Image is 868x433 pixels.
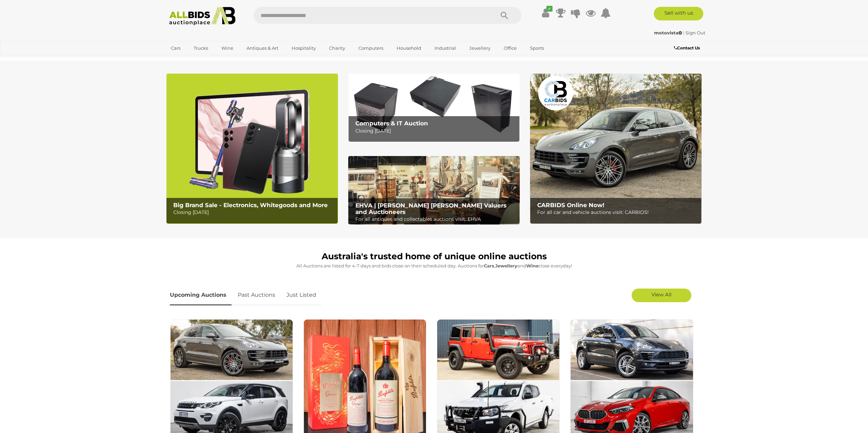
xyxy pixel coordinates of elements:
[654,30,683,35] a: motovista
[632,289,691,302] a: View All
[189,43,212,54] a: Trucks
[348,156,520,225] a: EHVA | Evans Hastings Valuers and Auctioneers EHVA | [PERSON_NAME] [PERSON_NAME] Valuers and Auct...
[166,74,338,224] img: Big Brand Sale - Electronics, Whitegoods and More
[537,208,698,217] p: For all car and vehicle auctions visit: CARBIDS!
[674,44,702,52] a: Contact Us
[686,30,705,35] a: Sign Out
[166,54,224,65] a: [GEOGRAPHIC_DATA]
[430,43,460,54] a: Industrial
[242,43,283,54] a: Antiques & Art
[546,6,553,12] i: ✔
[281,285,321,305] a: Just Listed
[537,202,604,208] b: CARBIDS Online Now!
[651,291,672,298] span: View All
[170,252,698,261] h1: Australia's trusted home of unique online auctions
[683,30,685,35] span: |
[487,7,521,24] button: Search
[287,43,320,54] a: Hospitality
[674,45,700,50] b: Contact Us
[526,43,548,54] a: Sports
[217,43,238,54] a: Wine
[355,202,506,215] b: EHVA | [PERSON_NAME] [PERSON_NAME] Valuers and Auctioneers
[392,43,426,54] a: Household
[499,43,521,54] a: Office
[166,74,338,224] a: Big Brand Sale - Electronics, Whitegoods and More Big Brand Sale - Electronics, Whitegoods and Mo...
[355,120,428,127] b: Computers & IT Auction
[495,263,517,268] strong: Jewellery
[654,30,682,35] strong: motovista
[325,43,350,54] a: Charity
[654,7,703,20] a: Sell with us
[170,262,698,270] p: All Auctions are listed for 4-7 days and bids close on their scheduled day. Auctions for , and cl...
[233,285,280,305] a: Past Auctions
[530,74,702,224] a: CARBIDS Online Now! CARBIDS Online Now! For all car and vehicle auctions visit: CARBIDS!
[355,127,516,135] p: Closing [DATE]
[465,43,495,54] a: Jewellery
[541,7,551,19] a: ✔
[484,263,494,268] strong: Cars
[173,208,334,217] p: Closing [DATE]
[348,74,520,142] img: Computers & IT Auction
[355,215,516,223] p: For all antiques and collectables auctions visit: EHVA
[348,156,520,225] img: EHVA | Evans Hastings Valuers and Auctioneers
[348,74,520,142] a: Computers & IT Auction Computers & IT Auction Closing [DATE]
[526,263,539,268] strong: Wine
[165,7,239,26] img: Allbids.com.au
[170,285,232,305] a: Upcoming Auctions
[173,202,328,208] b: Big Brand Sale - Electronics, Whitegoods and More
[354,43,388,54] a: Computers
[166,43,185,54] a: Cars
[530,74,702,224] img: CARBIDS Online Now!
